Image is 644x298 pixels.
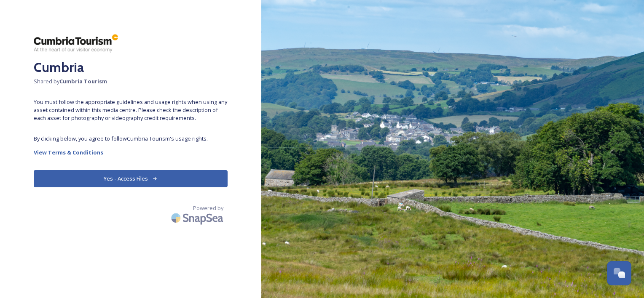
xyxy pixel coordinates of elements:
[169,208,228,228] img: SnapSea Logo
[34,98,228,122] span: You must follow the appropriate guidelines and usage rights when using any asset contained within...
[607,261,631,285] button: Open Chat
[34,135,228,143] span: By clicking below, you agree to follow Cumbria Tourism 's usage rights.
[193,204,223,212] span: Powered by
[34,147,228,157] a: View Terms & Conditions
[34,77,228,85] span: Shared by
[59,77,107,85] strong: Cumbria Tourism
[34,170,228,187] button: Yes - Access Files
[34,57,228,77] h2: Cumbria
[34,34,118,53] img: ct_logo.png
[34,149,103,156] strong: View Terms & Conditions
